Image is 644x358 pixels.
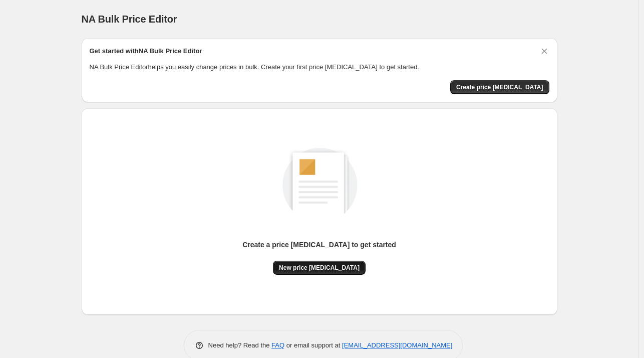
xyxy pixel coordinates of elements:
span: Create price [MEDICAL_DATA] [456,83,543,91]
p: Create a price [MEDICAL_DATA] to get started [242,240,396,250]
span: or email support at [284,341,342,349]
a: FAQ [271,341,284,349]
span: NA Bulk Price Editor [82,14,177,25]
span: New price [MEDICAL_DATA] [279,264,360,272]
button: New price [MEDICAL_DATA] [273,261,366,275]
h2: Get started with NA Bulk Price Editor [90,46,202,56]
button: Create price change job [450,80,549,94]
span: Need help? Read the [208,341,272,349]
a: [EMAIL_ADDRESS][DOMAIN_NAME] [342,341,452,349]
p: NA Bulk Price Editor helps you easily change prices in bulk. Create your first price [MEDICAL_DAT... [90,62,549,72]
button: Dismiss card [539,46,549,56]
